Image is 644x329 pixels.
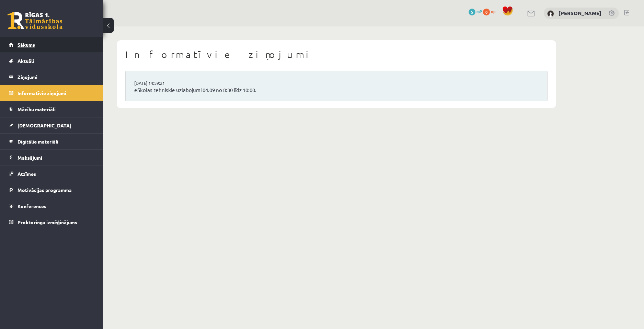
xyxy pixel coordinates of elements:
span: Mācību materiāli [18,106,56,112]
a: Informatīvie ziņojumi [9,85,94,101]
span: Atzīmes [18,171,36,177]
a: 0 xp [483,9,499,14]
a: Atzīmes [9,166,94,182]
span: Sākums [18,42,35,48]
a: Konferences [9,198,94,214]
span: Digitālie materiāli [18,138,58,145]
a: Aktuāli [9,53,94,69]
a: Motivācijas programma [9,182,94,198]
a: [PERSON_NAME] [559,10,601,16]
span: xp [491,9,495,14]
legend: Informatīvie ziņojumi [18,85,94,101]
span: Proktoringa izmēģinājums [18,219,77,225]
span: [DEMOGRAPHIC_DATA] [18,122,71,128]
span: mP [476,9,482,14]
span: Motivācijas programma [18,187,72,193]
a: [DEMOGRAPHIC_DATA] [9,117,94,133]
a: Mācību materiāli [9,101,94,117]
a: Ziņojumi [9,69,94,85]
img: Kristaps Zomerfelds [547,10,554,17]
a: [DATE] 14:59:21 [134,80,186,87]
a: Rīgas 1. Tālmācības vidusskola [8,12,62,29]
span: 5 [469,9,475,15]
a: Digitālie materiāli [9,134,94,149]
a: Maksājumi [9,150,94,166]
a: 5 mP [469,9,482,14]
h1: Informatīvie ziņojumi [125,49,548,60]
a: eSkolas tehniskie uzlabojumi 04.09 no 8:30 līdz 10:00. [134,86,539,94]
legend: Maksājumi [18,150,94,166]
span: Aktuāli [18,58,34,64]
span: 0 [483,9,490,15]
span: Konferences [18,203,46,209]
a: Sākums [9,37,94,53]
a: Proktoringa izmēģinājums [9,214,94,230]
legend: Ziņojumi [18,69,94,85]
